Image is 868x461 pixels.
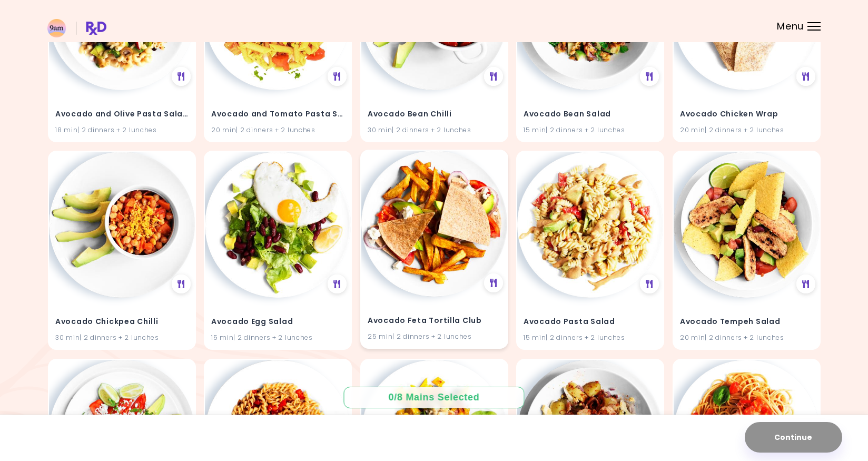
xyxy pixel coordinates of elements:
[368,313,501,330] h4: Avocado Feta Tortilla Club
[55,125,189,135] div: 18 min | 2 dinners + 2 lunches
[680,125,813,135] div: 20 min | 2 dinners + 2 lunches
[680,314,813,331] h4: Avocado Tempeh Salad
[328,67,347,86] div: See Meal Plan
[47,19,106,37] img: RxDiet
[211,314,344,331] h4: Avocado Egg Salad
[368,125,501,135] div: 30 min | 2 dinners + 2 lunches
[777,22,804,31] span: Menu
[328,274,347,293] div: See Meal Plan
[55,332,189,342] div: 30 min | 2 dinners + 2 lunches
[524,314,657,331] h4: Avocado Pasta Salad
[55,314,189,331] h4: Avocado Chickpea Chilli
[368,106,501,123] h4: Avocado Bean Chilli
[368,331,501,341] div: 25 min | 2 dinners + 2 lunches
[484,273,502,292] div: See Meal Plan
[745,422,842,453] button: Continue
[524,125,657,135] div: 15 min | 2 dinners + 2 lunches
[171,67,190,86] div: See Meal Plan
[381,391,487,404] div: 0 / 8 Mains Selected
[211,125,344,135] div: 20 min | 2 dinners + 2 lunches
[524,106,657,123] h4: Avocado Bean Salad
[640,67,659,86] div: See Meal Plan
[55,106,189,123] h4: Avocado and Olive Pasta Salad
[211,332,344,342] div: 15 min | 2 dinners + 2 lunches
[211,106,344,123] h4: Avocado and Tomato Pasta Salad
[640,274,659,293] div: See Meal Plan
[680,106,813,123] h4: Avocado Chicken Wrap
[171,274,190,293] div: See Meal Plan
[796,67,815,86] div: See Meal Plan
[680,332,813,342] div: 20 min | 2 dinners + 2 lunches
[484,67,502,86] div: See Meal Plan
[796,274,815,293] div: See Meal Plan
[524,332,657,342] div: 15 min | 2 dinners + 2 lunches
